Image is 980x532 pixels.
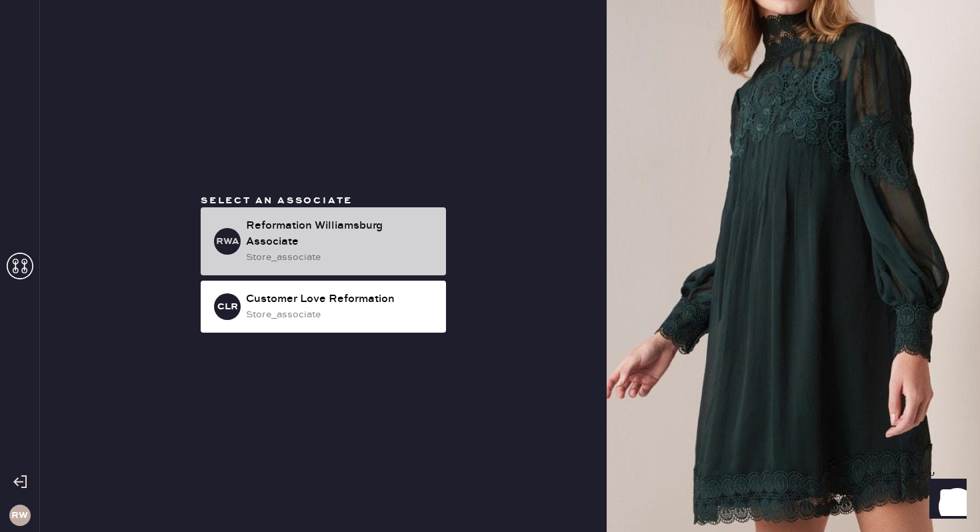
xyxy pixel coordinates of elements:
div: Customer Love Reformation [246,291,435,307]
div: Reformation Williamsburg Associate [246,218,435,250]
h3: RW [11,511,28,520]
h3: RWA [216,237,239,246]
span: Select an associate [201,195,353,207]
div: store_associate [246,307,435,322]
div: store_associate [246,250,435,265]
h3: CLR [217,302,238,311]
iframe: Front Chat [917,472,974,529]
